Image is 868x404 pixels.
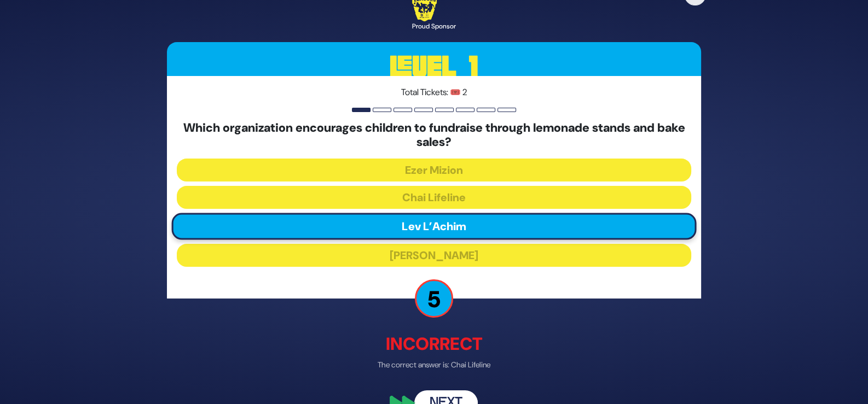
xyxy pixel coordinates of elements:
p: Total Tickets: 🎟️ 2 [177,86,691,99]
h3: Level 1 [167,42,701,91]
button: Lev L’Achim [172,213,697,239]
button: Ezer Mizion [177,159,691,181]
div: Proud Sponsor [412,21,456,31]
p: Incorrect [167,331,701,357]
button: Chai Lifeline [177,186,691,209]
button: [PERSON_NAME] [177,244,691,267]
h5: Which organization encourages children to fundraise through lemonade stands and bake sales? [177,121,691,150]
p: 5 [415,279,453,318]
p: The correct answer is: Chai Lifeline [167,359,701,371]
